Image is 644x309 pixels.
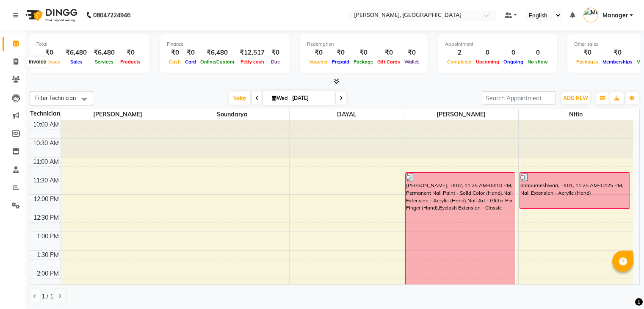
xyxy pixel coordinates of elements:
[600,48,635,58] div: ₹0
[167,41,283,48] div: Finance
[474,59,501,65] span: Upcoming
[183,59,198,65] span: Card
[307,48,330,58] div: ₹0
[574,59,600,65] span: Packages
[68,59,85,65] span: Sales
[603,11,628,20] span: Manager
[175,109,289,120] span: Soundarya
[62,48,90,58] div: ₹6,480
[574,48,600,58] div: ₹0
[330,59,351,65] span: Prepaid
[32,213,61,222] div: 12:30 PM
[270,95,290,101] span: Wed
[520,173,630,208] div: anapurneshwari, TK01, 11:25 AM-12:25 PM, Nail Extension - Acrylic (Hand)
[22,3,80,27] img: logo
[31,157,61,166] div: 11:00 AM
[35,251,61,259] div: 1:30 PM
[36,41,143,48] div: Total
[198,59,236,65] span: Online/Custom
[31,176,61,185] div: 11:30 AM
[32,195,61,204] div: 12:00 PM
[290,92,332,105] input: 2025-09-03
[402,48,421,58] div: ₹0
[35,232,61,241] div: 1:00 PM
[36,48,62,58] div: ₹0
[482,91,556,105] input: Search Appointment
[501,48,525,58] div: 0
[41,292,53,301] span: 1 / 1
[93,59,116,65] span: Services
[30,109,61,118] div: Technician
[229,91,250,105] span: Today
[198,48,236,58] div: ₹6,480
[93,3,130,27] b: 08047224946
[404,109,518,120] span: [PERSON_NAME]
[330,48,351,58] div: ₹0
[525,59,550,65] span: No show
[290,109,404,120] span: DAYAL
[402,59,421,65] span: Wallet
[351,59,375,65] span: Package
[31,120,61,129] div: 10:00 AM
[583,8,598,22] img: Manager
[31,139,61,148] div: 10:30 AM
[236,48,268,58] div: ₹12,517
[351,48,375,58] div: ₹0
[35,269,61,278] div: 2:00 PM
[238,59,266,65] span: Petty cash
[600,59,635,65] span: Memberships
[167,59,183,65] span: Cash
[375,59,402,65] span: Gift Cards
[519,109,633,120] span: Nitin
[118,59,143,65] span: Products
[561,92,590,104] button: ADD NEW
[269,59,282,65] span: Due
[118,48,143,58] div: ₹0
[445,48,474,58] div: 2
[375,48,402,58] div: ₹0
[35,94,76,101] span: Filter Technician
[445,41,550,48] div: Appointment
[27,57,48,67] div: Invoice
[268,48,283,58] div: ₹0
[563,95,588,101] span: ADD NEW
[474,48,501,58] div: 0
[61,109,175,120] span: [PERSON_NAME]
[445,59,474,65] span: Completed
[183,48,198,58] div: ₹0
[90,48,118,58] div: ₹6,480
[167,48,183,58] div: ₹0
[307,41,421,48] div: Redemption
[608,275,636,301] iframe: chat widget
[525,48,550,58] div: 0
[501,59,525,65] span: Ongoing
[307,59,330,65] span: Voucher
